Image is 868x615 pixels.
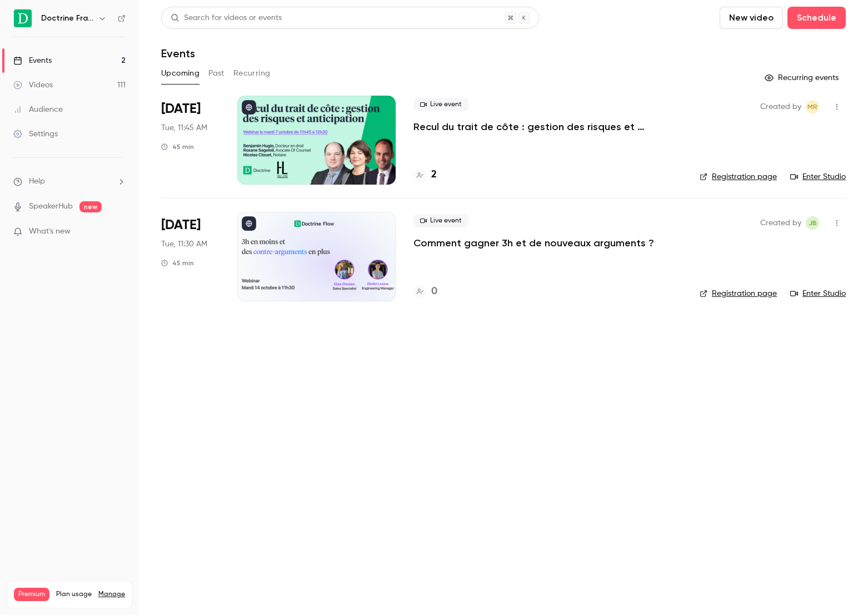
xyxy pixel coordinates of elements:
[790,288,846,299] a: Enter Studio
[29,176,45,187] span: Help
[112,227,126,237] iframe: Noticeable Trigger
[760,216,801,230] span: Created by
[161,216,201,234] span: [DATE]
[14,588,49,601] span: Premium
[98,590,125,599] a: Manage
[13,128,58,140] div: Settings
[413,98,468,111] span: Live event
[787,7,846,29] button: Schedule
[806,100,819,113] span: Marguerite Rubin de Cervens
[431,284,437,299] h4: 0
[700,288,777,299] a: Registration page
[161,100,201,118] span: [DATE]
[161,259,194,267] div: 45 min
[413,167,437,182] a: 2
[161,47,195,60] h1: Events
[13,55,52,66] div: Events
[13,176,126,187] li: help-dropdown-opener
[720,7,783,29] button: New video
[13,80,53,91] div: Videos
[161,239,207,250] span: Tue, 11:30 AM
[79,201,102,212] span: new
[56,590,92,599] span: Plan usage
[809,216,817,230] span: JB
[161,212,220,301] div: Oct 14 Tue, 11:30 AM (Europe/Paris)
[806,216,819,230] span: Justine Burel
[413,120,682,133] a: Recul du trait de côte : gestion des risques et anticipation
[29,226,71,237] span: What's new
[413,284,437,299] a: 0
[171,12,282,24] div: Search for videos or events
[760,69,846,87] button: Recurring events
[161,96,220,185] div: Oct 7 Tue, 11:45 AM (Europe/Paris)
[700,171,777,182] a: Registration page
[161,142,194,151] div: 45 min
[760,100,801,113] span: Created by
[29,201,73,212] a: SpeakerHub
[161,65,199,82] button: Upcoming
[413,214,468,227] span: Live event
[41,13,93,24] h6: Doctrine France
[208,65,225,82] button: Past
[233,65,271,82] button: Recurring
[14,9,32,27] img: Doctrine France
[431,167,437,182] h4: 2
[790,171,846,182] a: Enter Studio
[807,100,817,113] span: MR
[413,236,654,250] a: Comment gagner 3h et de nouveaux arguments ?
[161,122,207,133] span: Tue, 11:45 AM
[13,104,63,115] div: Audience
